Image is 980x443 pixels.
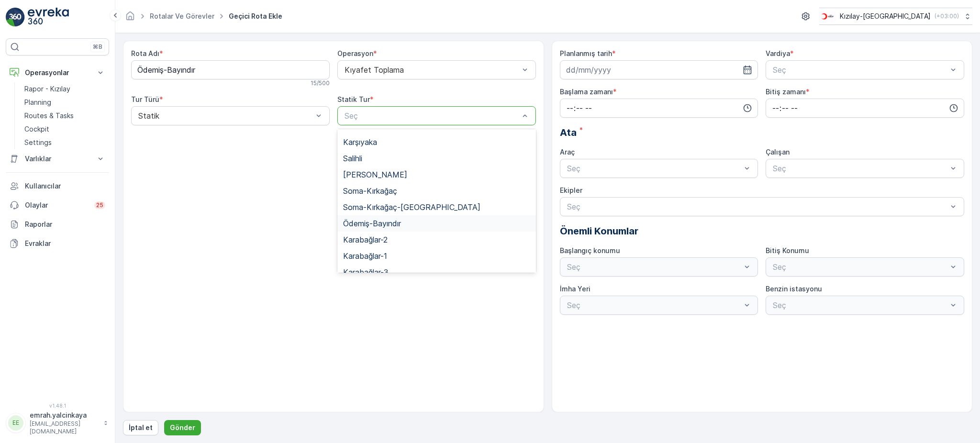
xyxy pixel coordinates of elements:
a: Raporlar [6,215,109,234]
label: Çalışan [766,148,790,156]
button: Gönder [164,420,201,435]
p: Seç [773,163,947,174]
span: Buca-Konak [343,122,386,130]
a: Rapor - Kızılay [21,82,109,96]
label: Bitiş Konumu [766,246,809,255]
p: Seç [567,201,948,212]
button: Kızılay-[GEOGRAPHIC_DATA](+03:00) [819,8,972,25]
p: 25 [96,201,103,209]
label: Başlama zamanı [560,88,613,96]
button: EEemrah.yalcinkaya[EMAIL_ADDRESS][DOMAIN_NAME] [6,410,109,435]
span: Karabağlar-2 [343,235,388,244]
label: İmha Yeri [560,285,590,293]
label: Statik Tur [337,95,370,103]
label: Tur Türü [131,95,159,103]
p: Raporlar [25,220,105,229]
span: Salihli [343,154,362,163]
a: Planning [21,96,109,109]
input: dd/mm/yyyy [560,60,758,79]
label: Benzin istasyonu [766,285,822,293]
label: Bitiş zamanı [766,88,806,96]
p: Seç [345,110,519,122]
span: Karabağlar-3 [343,268,389,277]
img: logo_light-DOdMpM7g.png [28,8,69,27]
p: Planning [24,98,51,107]
button: Varlıklar [6,149,109,168]
a: Rotalar ve Görevler [150,12,214,20]
p: Evraklar [25,239,105,248]
p: Önemli Konumlar [560,224,965,238]
span: Karşıyaka [343,138,377,146]
label: Ekipler [560,186,582,194]
span: Soma-Kırkağaç-[GEOGRAPHIC_DATA] [343,203,480,211]
p: İptal et [129,423,153,432]
p: Seç [773,64,947,76]
a: Settings [21,136,109,149]
p: Settings [24,138,52,147]
p: Olaylar [25,200,89,210]
span: [PERSON_NAME] [343,170,407,179]
label: Araç [560,148,575,156]
p: Gönder [170,423,195,432]
span: v 1.48.1 [6,403,109,409]
p: Varlıklar [25,154,90,164]
label: Vardiya [766,49,790,57]
a: Evraklar [6,234,109,253]
img: logo [6,8,25,27]
button: Operasyonlar [6,63,109,82]
a: Olaylar25 [6,196,109,215]
p: emrah.yalcinkaya [30,410,99,420]
label: Rota Adı [131,49,159,57]
p: ( +03:00 ) [935,12,959,20]
label: Operasyon [337,49,373,57]
p: Rapor - Kızılay [24,84,70,94]
label: Başlangıç konumu [560,246,620,255]
p: Cockpit [24,124,49,134]
span: Soma-Kırkağaç [343,187,397,195]
label: Planlanmış tarih [560,49,612,57]
p: Routes & Tasks [24,111,74,121]
span: Ata [560,125,577,140]
span: Karabağlar-1 [343,252,387,260]
p: Seç [567,163,742,174]
span: Ödemiş-Bayındır [343,219,401,228]
a: Ana Sayfa [125,14,135,22]
a: Kullanıcılar [6,177,109,196]
a: Routes & Tasks [21,109,109,122]
img: k%C4%B1z%C4%B1lay_jywRncg.png [819,11,836,22]
p: Kullanıcılar [25,181,105,191]
p: ⌘B [93,43,102,51]
button: İptal et [123,420,158,435]
p: Kızılay-[GEOGRAPHIC_DATA] [840,11,931,21]
div: EE [8,415,23,431]
span: Geçici Rota Ekle [227,11,284,21]
p: 15 / 500 [311,79,330,87]
p: [EMAIL_ADDRESS][DOMAIN_NAME] [30,420,99,435]
a: Cockpit [21,122,109,136]
p: Operasyonlar [25,68,90,78]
